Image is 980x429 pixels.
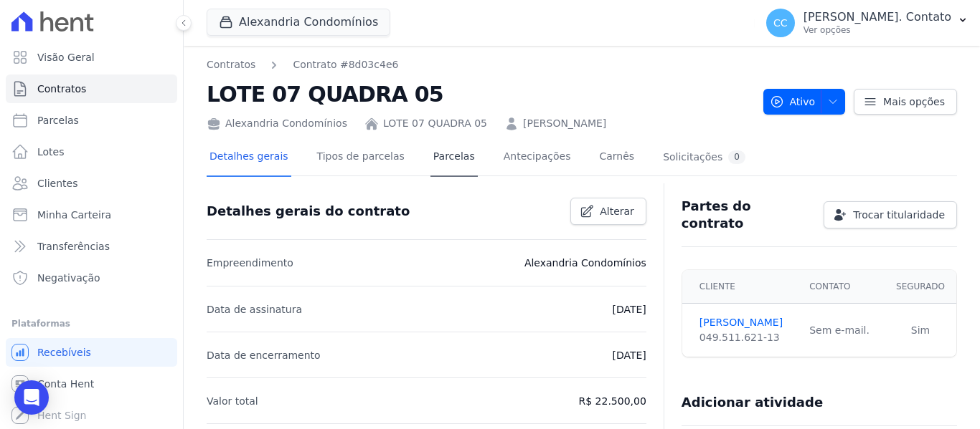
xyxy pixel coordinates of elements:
[570,198,646,225] a: Alterar
[37,345,91,360] span: Recebíveis
[579,392,646,410] p: R$ 22.500,00
[682,394,823,411] h3: Adicionar atividade
[207,57,255,72] a: Contratos
[37,145,65,159] span: Lotes
[600,204,634,218] span: Alterar
[612,347,646,364] p: [DATE]
[207,392,258,410] p: Valor total
[37,176,77,191] span: Clientes
[11,315,171,332] div: Plataformas
[6,106,177,135] a: Parcelas
[699,315,792,330] a: [PERSON_NAME]
[596,139,637,177] a: Carnês
[801,304,885,357] td: Sem e-mail.
[37,50,95,64] span: Visão Geral
[612,301,646,318] p: [DATE]
[6,338,177,367] a: Recebíveis
[883,95,945,109] span: Mais opções
[6,169,177,198] a: Clientes
[6,264,177,292] a: Negativação
[207,57,398,72] nav: Breadcrumb
[663,150,745,164] div: Solicitações
[207,9,390,36] button: Alexandria Condomínios
[207,203,410,220] h3: Detalhes gerais do contrato
[804,10,951,24] p: [PERSON_NAME]. Contato
[37,377,94,391] span: Conta Hent
[37,82,86,96] span: Contratos
[699,330,792,345] div: 049.511.621-13
[728,150,745,164] div: 0
[523,116,606,131] a: [PERSON_NAME]
[6,138,177,166] a: Lotes
[207,78,752,110] h2: LOTE 07 QUADRA 05
[6,201,177,229] a: Minha Carteira
[207,254,293,271] p: Empreendimento
[824,201,957,228] a: Trocar titularidade
[430,139,478,177] a: Parcelas
[885,304,956,357] td: Sim
[755,3,980,43] button: CC [PERSON_NAME]. Contato Ver opções
[801,270,885,304] th: Contato
[293,57,398,72] a: Contrato #8d03c4e6
[37,113,79,127] span: Parcelas
[207,347,321,364] p: Data de encerramento
[6,370,177,398] a: Conta Hent
[804,24,951,36] p: Ver opções
[6,74,177,103] a: Contratos
[773,18,788,28] span: CC
[682,270,801,304] th: Cliente
[501,139,574,177] a: Antecipações
[6,43,177,72] a: Visão Geral
[885,270,956,304] th: Segurado
[207,139,291,177] a: Detalhes gerais
[207,116,347,131] div: Alexandria Condomínios
[524,254,646,271] p: Alexandria Condomínios
[37,239,110,254] span: Transferências
[383,116,487,131] a: LOTE 07 QUADRA 05
[660,139,748,177] a: Solicitações0
[854,89,957,115] a: Mais opções
[14,380,49,415] div: Open Intercom Messenger
[207,301,302,318] p: Data de assinatura
[37,208,111,222] span: Minha Carteira
[763,89,846,115] button: Ativo
[314,139,407,177] a: Tipos de parcelas
[6,232,177,261] a: Transferências
[770,89,816,115] span: Ativo
[37,271,100,285] span: Negativação
[853,208,945,222] span: Trocar titularidade
[207,57,752,72] nav: Breadcrumb
[682,198,812,232] h3: Partes do contrato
